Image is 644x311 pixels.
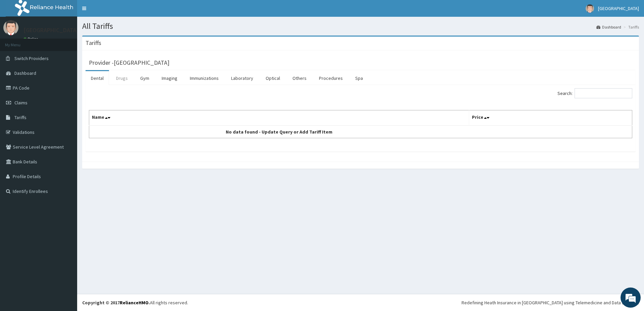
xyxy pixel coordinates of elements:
h1: All Tariffs [82,22,639,31]
a: Imaging [156,71,183,85]
div: Chat with us now [35,38,113,46]
span: Claims [14,100,28,106]
textarea: Type your message and hit 'Enter' [3,183,128,207]
a: Immunizations [184,71,224,85]
a: Gym [135,71,155,85]
a: Procedures [314,71,348,85]
td: No data found - Update Query or Add Tariff Item [89,125,469,138]
label: Search: [557,88,632,98]
li: Tariffs [622,24,639,30]
h3: Tariffs [86,40,101,46]
a: Laboratory [226,71,259,85]
p: [GEOGRAPHIC_DATA] [23,27,79,33]
span: [GEOGRAPHIC_DATA] [598,5,639,11]
a: Online [23,37,40,41]
th: Name [89,110,469,126]
a: Others [287,71,312,85]
footer: All rights reserved. [77,294,644,311]
div: Redefining Heath Insurance in [GEOGRAPHIC_DATA] using Telemedicine and Data Science! [462,299,639,306]
img: User Image [3,20,18,35]
img: User Image [586,4,594,13]
input: Search: [575,88,632,98]
a: Spa [350,71,368,85]
span: Dashboard [14,70,36,76]
a: Optical [260,71,285,85]
img: d_794563401_company_1708531726252_794563401 [12,34,27,50]
div: Minimize live chat window [110,3,126,19]
h3: Provider - [GEOGRAPHIC_DATA] [89,60,169,66]
a: Drugs [111,71,133,85]
a: Dashboard [596,24,621,30]
span: We're online! [39,85,93,152]
th: Price [469,110,632,126]
span: Tariffs [14,114,26,120]
strong: Copyright © 2017 . [82,300,150,306]
a: Dental [86,71,109,85]
span: Switch Providers [14,55,49,61]
a: RelianceHMO [120,300,149,306]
